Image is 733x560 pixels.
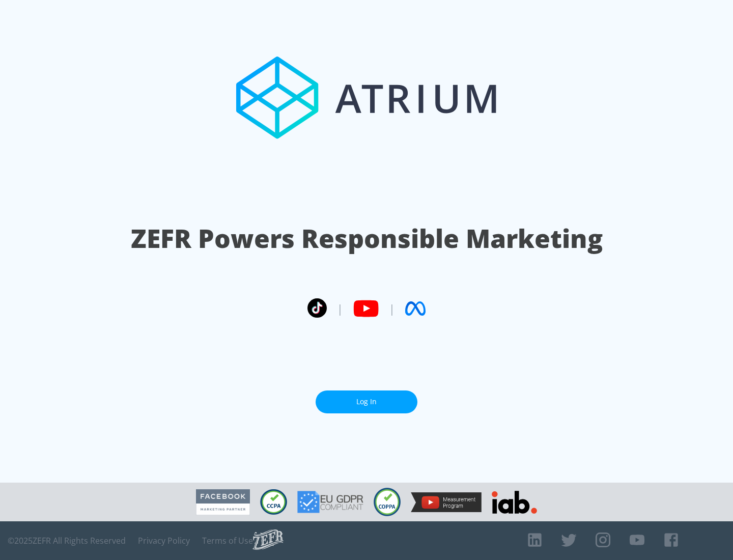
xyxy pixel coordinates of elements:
img: YouTube Measurement Program [411,492,482,512]
img: GDPR Compliant [297,491,363,513]
img: Facebook Marketing Partner [196,489,250,515]
span: | [389,301,395,316]
a: Terms of Use [202,536,253,546]
a: Privacy Policy [138,536,190,546]
h1: ZEFR Powers Responsible Marketing [131,221,603,256]
img: IAB [492,491,537,514]
img: COPPA Compliant [374,488,401,516]
span: © 2025 ZEFR All Rights Reserved [8,536,126,546]
a: Log In [316,390,417,413]
img: CCPA Compliant [260,489,287,515]
span: | [337,301,343,316]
